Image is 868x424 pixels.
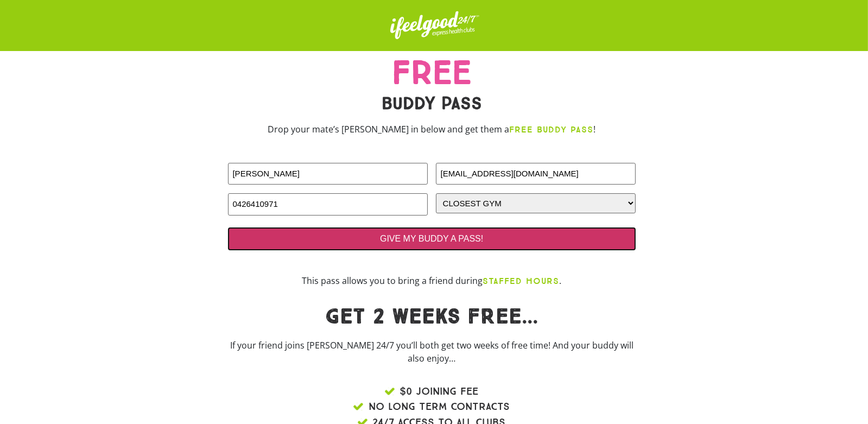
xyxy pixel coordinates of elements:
[228,274,636,288] p: This pass allows you to bring a friend during .
[228,94,636,112] h2: BUDDY PASS
[483,276,559,286] b: STAFFED HOURS
[228,339,636,365] p: If your friend joins [PERSON_NAME] 24/7 you’ll both get two weeks of free time! And your buddy wi...
[228,56,636,89] h2: FREE
[509,124,593,135] strong: FREE BUDDY PASS
[397,384,478,400] span: $0 JOINING FEE
[228,306,636,328] h1: Get 2 weeks FREE...
[228,123,636,136] p: Drop your mate’s [PERSON_NAME] in below and get them a !
[436,163,636,185] input: FRIEND'S EMAIL
[228,193,428,216] input: FRIEND'S MOBILE
[228,163,428,185] input: FRIEND'S NAME
[366,399,510,415] span: NO LONG TERM CONTRACTS
[228,227,636,250] input: GIVE MY BUDDY A PASS!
